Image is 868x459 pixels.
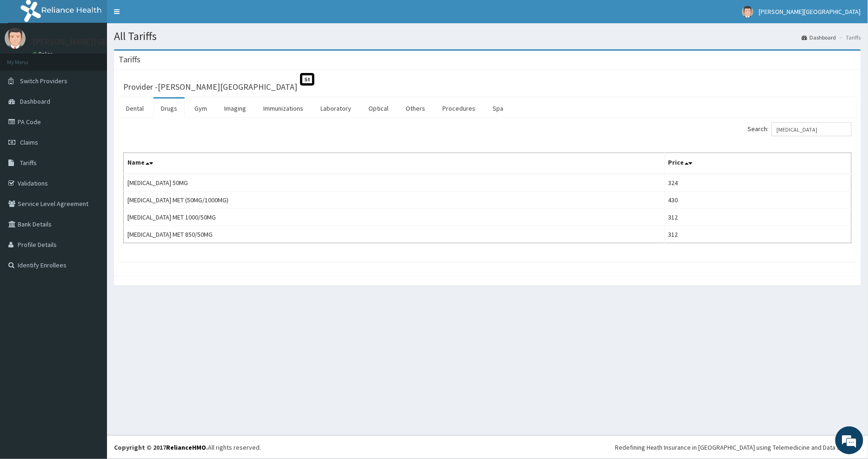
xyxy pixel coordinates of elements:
span: We're online! [54,117,128,211]
th: Name [124,153,665,174]
label: Search: [748,122,852,136]
a: Imaging [217,99,254,118]
a: Gym [187,99,214,118]
h3: Tariffs [119,55,140,64]
td: [MEDICAL_DATA] MET 850/50MG [124,226,665,243]
a: Optical [361,99,396,118]
img: User Image [742,6,754,18]
li: Tariffs [837,33,861,41]
td: 430 [664,192,851,209]
strong: Copyright © 2017 . [114,443,208,452]
span: Tariffs [20,159,37,167]
a: Others [398,99,433,118]
span: Claims [20,138,38,146]
th: Price [664,153,851,174]
div: Redefining Heath Insurance in [GEOGRAPHIC_DATA] using Telemedicine and Data Science! [615,443,861,452]
div: Minimize live chat window [153,5,175,27]
div: Chat with us now [48,52,156,64]
span: [PERSON_NAME][GEOGRAPHIC_DATA] [759,7,861,16]
a: Procedures [435,99,483,118]
h3: Provider - [PERSON_NAME][GEOGRAPHIC_DATA] [123,83,297,91]
h1: All Tariffs [114,30,861,42]
a: Laboratory [313,99,359,118]
span: Dashboard [20,97,50,106]
span: St [300,73,314,86]
td: [MEDICAL_DATA] MET (50MG/1000MG) [124,192,665,209]
a: Dashboard [802,33,836,41]
td: 312 [664,209,851,226]
a: Spa [485,99,511,118]
input: Search: [772,122,852,136]
a: Drugs [154,99,185,118]
td: [MEDICAL_DATA] 50MG [124,174,665,192]
a: Online [33,51,55,57]
a: Dental [119,99,151,118]
span: Switch Providers [20,77,67,85]
td: [MEDICAL_DATA] MET 1000/50MG [124,209,665,226]
p: [PERSON_NAME][GEOGRAPHIC_DATA] [33,38,170,46]
img: User Image [5,28,26,49]
td: 324 [664,174,851,192]
img: d_794563401_company_1708531726252_794563401 [17,47,38,70]
td: 312 [664,226,851,243]
a: RelianceHMO [166,443,206,452]
footer: All rights reserved. [107,435,868,459]
textarea: Type your message and hit 'Enter' [5,254,177,286]
a: Immunizations [256,99,311,118]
